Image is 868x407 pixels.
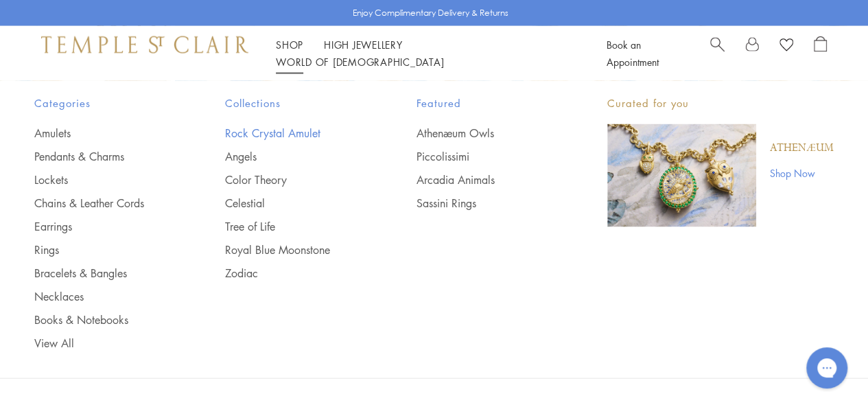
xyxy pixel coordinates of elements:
a: View Wishlist [779,36,793,57]
a: Chains & Leather Cords [34,196,170,211]
span: Categories [34,95,170,112]
a: Sassini Rings [417,196,552,211]
a: Tree of Life [225,219,361,234]
a: Book an Appointment [607,38,659,69]
img: Temple St. Clair [41,36,248,53]
p: Curated for you [607,95,834,112]
iframe: Gorgias live chat messenger [799,342,854,393]
a: Angels [225,149,361,164]
a: Zodiac [225,266,361,281]
a: Books & Notebooks [34,312,170,327]
a: Necklaces [34,289,170,304]
a: High JewelleryHigh Jewellery [324,38,403,51]
span: Featured [417,95,552,112]
a: Royal Blue Moonstone [225,242,361,257]
a: Shop Now [770,165,834,181]
a: Arcadia Animals [417,172,552,187]
a: World of [DEMOGRAPHIC_DATA]World of [DEMOGRAPHIC_DATA] [276,55,444,69]
a: Amulets [34,126,170,141]
a: Athenæum [770,141,834,156]
a: Open Shopping Bag [814,36,827,71]
a: Rings [34,242,170,257]
a: ShopShop [276,38,303,51]
p: Enjoy Complimentary Delivery & Returns [353,6,508,20]
a: Earrings [34,219,170,234]
a: Celestial [225,196,361,211]
a: Lockets [34,172,170,187]
a: Rock Crystal Amulet [225,126,361,141]
a: Bracelets & Bangles [34,266,170,281]
span: Collections [225,95,361,112]
a: Color Theory [225,172,361,187]
a: Search [710,36,725,71]
a: Athenæum Owls [417,126,552,141]
a: Pendants & Charms [34,149,170,164]
nav: Main navigation [276,36,576,71]
a: Piccolissimi [417,149,552,164]
a: View All [34,336,170,351]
